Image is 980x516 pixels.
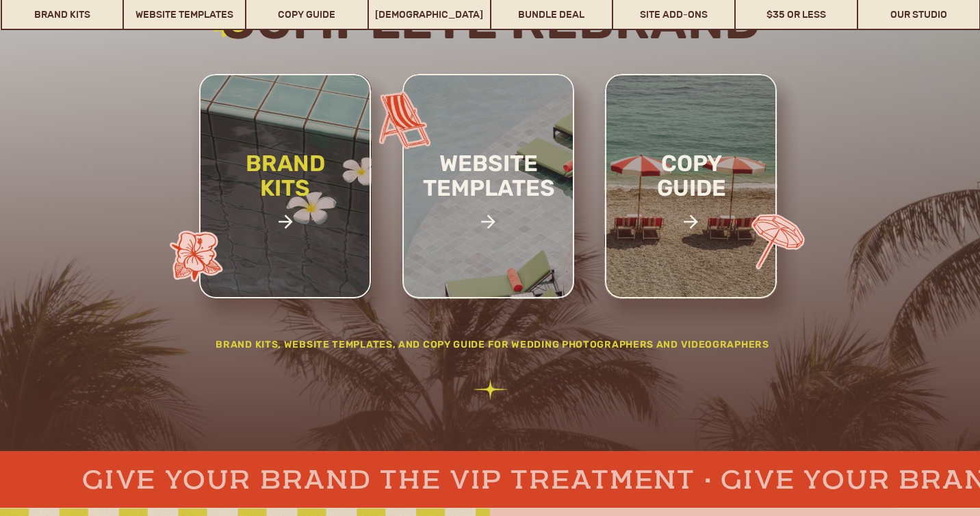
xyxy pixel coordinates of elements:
a: copy guide [628,151,755,246]
a: brand kits [227,151,343,246]
h2: Brand Kits, website templates, and Copy Guide for wedding photographers and videographers [185,337,799,357]
a: website templates [399,151,578,230]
